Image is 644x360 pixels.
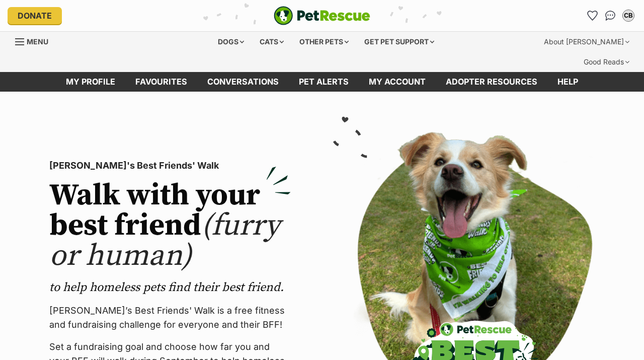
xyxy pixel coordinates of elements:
p: [PERSON_NAME]’s Best Friends' Walk is a free fitness and fundraising challenge for everyone and t... [49,304,291,332]
a: Help [547,72,588,92]
h2: Walk with your best friend [49,181,291,271]
a: My account [359,72,436,92]
span: (furry or human) [49,207,280,275]
div: Cats [253,32,291,52]
a: My profile [56,72,125,92]
a: Pet alerts [289,72,359,92]
a: Favourites [584,8,600,24]
img: logo-e224e6f780fb5917bec1dbf3a21bbac754714ae5b6737aabdf751b685950b380.svg [274,6,370,25]
div: Get pet support [357,32,441,52]
button: My account [620,8,636,24]
div: Dogs [211,32,251,52]
a: conversations [197,72,289,92]
a: PetRescue [274,6,370,25]
div: Other pets [292,32,356,52]
ul: Account quick links [584,8,636,24]
div: CB [623,11,633,21]
a: Favourites [125,72,197,92]
a: Conversations [602,8,618,24]
a: Adopter resources [436,72,547,92]
div: About [PERSON_NAME] [537,32,636,52]
span: Menu [27,37,48,46]
p: [PERSON_NAME]'s Best Friends' Walk [49,159,291,173]
div: Good Reads [577,52,636,72]
img: chat-41dd97257d64d25036548639549fe6c8038ab92f7586957e7f3b1b290dea8141.svg [605,11,616,21]
a: Menu [15,32,55,50]
p: to help homeless pets find their best friend. [49,279,291,296]
a: Donate [8,7,62,24]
